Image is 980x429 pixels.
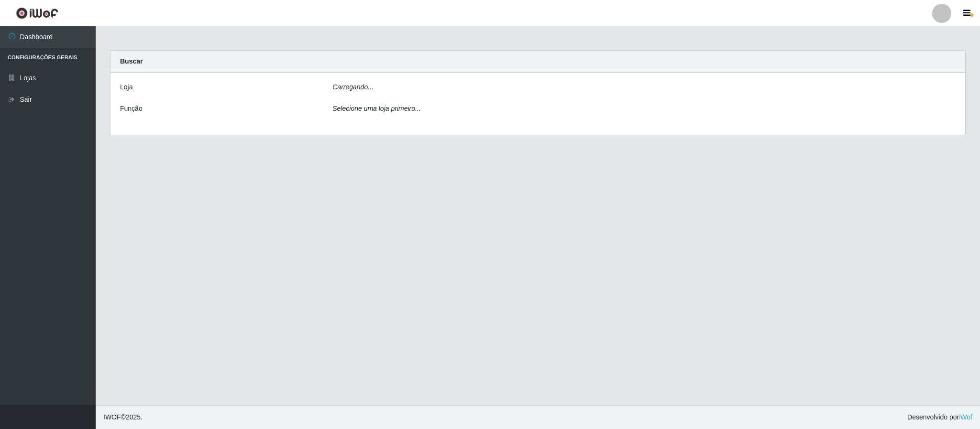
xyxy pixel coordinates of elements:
img: CoreUI Logo [16,7,58,19]
label: Função [120,104,143,114]
i: Selecione uma loja primeiro... [332,105,420,112]
strong: Buscar [120,57,143,65]
span: Desenvolvido por [907,412,972,422]
i: Carregando... [332,83,374,91]
a: iWof [959,413,972,421]
label: Loja [120,82,132,92]
span: © 2025 . [103,412,143,422]
span: IWOF [103,413,121,421]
